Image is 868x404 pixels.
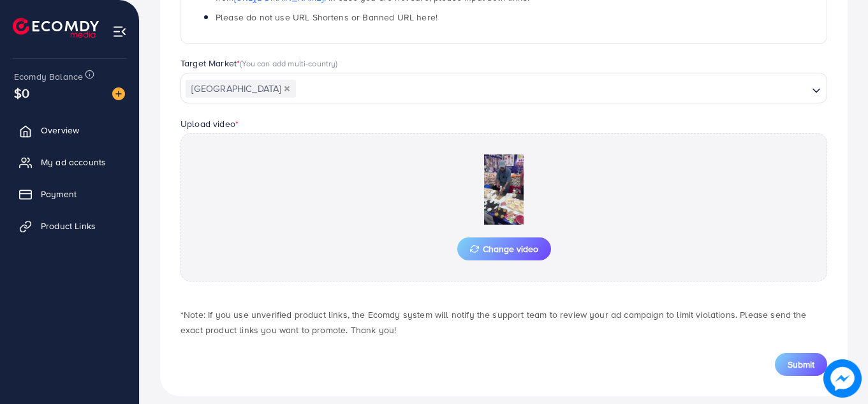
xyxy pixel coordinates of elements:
[825,361,860,396] img: image
[240,57,337,69] span: (You can add multi-country)
[186,80,296,98] span: [GEOGRAPHIC_DATA]
[10,213,129,239] a: Product Links
[180,307,827,338] p: *Note: If you use unverified product links, the Ecomdy system will notify the support team to rev...
[180,117,239,130] label: Upload video
[112,24,127,39] img: menu
[470,244,538,253] span: Change video
[284,86,290,92] button: Deselect Pakistan
[10,149,129,175] a: My ad accounts
[14,70,83,83] span: Ecomdy Balance
[41,220,96,232] span: Product Links
[440,154,568,225] img: Preview Image
[41,156,106,168] span: My ad accounts
[180,57,338,70] label: Target Market
[41,124,79,137] span: Overview
[457,237,551,260] button: Change video
[41,188,77,200] span: Payment
[112,87,125,100] img: image
[216,11,438,24] span: Please do not use URL Shortens or Banned URL here!
[775,353,827,376] button: Submit
[180,73,827,103] div: Search for option
[297,79,807,99] input: Search for option
[13,18,99,38] img: logo
[10,81,33,105] span: $0
[10,181,129,207] a: Payment
[10,117,129,143] a: Overview
[788,358,814,371] span: Submit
